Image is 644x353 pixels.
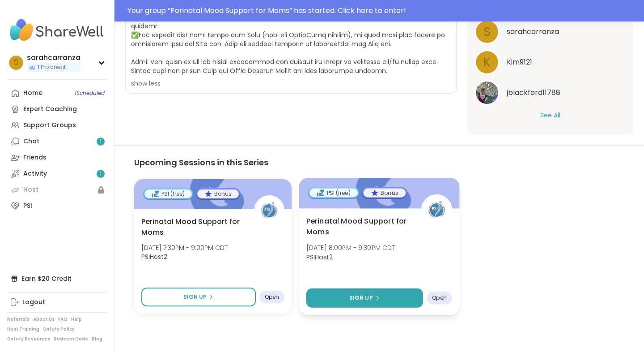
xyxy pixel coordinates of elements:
button: Sign Up [306,288,423,308]
div: Activity [23,169,47,178]
div: show less [131,79,451,88]
div: Expert Coaching [23,105,77,114]
img: PSIHost2 [423,196,451,224]
a: Friends [7,150,107,166]
a: Support Groups [7,117,107,133]
div: Chat [23,137,39,146]
div: Bonus [363,188,406,197]
div: PSI (free) [309,188,358,197]
span: jblackford11788 [507,87,560,98]
div: Earn $20 Credit [7,271,107,287]
a: Logout [7,294,107,310]
a: ssarahcarranza [475,19,626,44]
div: sarahcarranza [27,53,80,63]
a: FAQ [58,316,68,323]
span: 1 Scheduled [75,90,105,97]
a: Activity1 [7,166,107,182]
span: Sign Up [183,293,207,301]
div: PSI [23,202,32,211]
a: Safety Policy [43,326,75,332]
img: ShareWell Nav Logo [7,14,107,46]
button: See All [540,111,560,120]
span: 1 [100,170,102,178]
a: Redeem Code [54,336,88,342]
a: PSI [7,198,107,214]
span: Open [265,293,279,301]
span: K [483,54,491,71]
a: Safety Resources [7,336,50,342]
a: Blog [92,336,102,342]
span: sarahcarranza [507,26,559,37]
a: Home1Scheduled [7,85,107,101]
span: 1 Pro credit [38,64,66,71]
div: Bonus [197,189,239,198]
span: Perinatal Mood Support for Moms [141,216,244,238]
a: Host Training [7,326,39,332]
a: Help [71,316,82,323]
div: Host [23,185,38,194]
a: Referrals [7,316,30,323]
span: 1 [100,138,102,146]
a: jblackford11788jblackford11788 [475,80,626,105]
span: [DATE] 8:00PM - 9:30PM CDT [306,243,395,252]
b: PSIHost2 [141,252,167,261]
a: Chat1 [7,133,107,150]
button: Sign Up [141,288,256,306]
span: Sign Up [349,294,373,302]
a: KKim9121 [475,50,626,75]
a: Host [7,182,107,198]
div: Friends [23,153,47,162]
img: PSIHost2 [255,197,283,224]
div: PSI (free) [144,189,192,198]
span: s [484,23,491,41]
b: PSIHost2 [306,252,333,261]
h3: Upcoming Sessions in this Series [134,156,624,168]
a: About Us [33,316,55,323]
div: Home [23,89,42,98]
div: Support Groups [23,121,76,130]
span: Kim9121 [507,57,532,68]
span: s [14,57,18,69]
span: [DATE] 7:30PM - 9:00PM CDT [141,243,228,252]
span: Open [432,294,447,301]
span: Perinatal Mood Support for Moms [306,216,411,238]
img: jblackford11788 [476,82,498,104]
a: Expert Coaching [7,101,107,117]
div: Your group “ Perinatal Mood Support for Moms ” has started. Click here to enter! [127,5,639,16]
div: Logout [22,298,45,307]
